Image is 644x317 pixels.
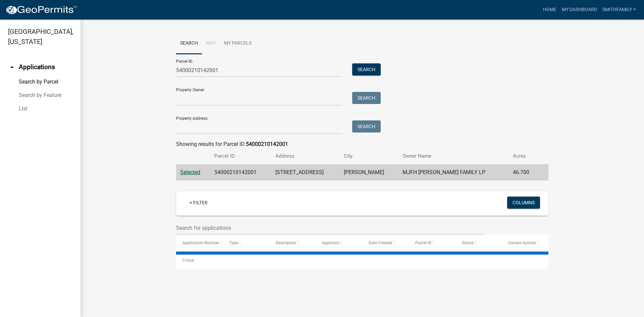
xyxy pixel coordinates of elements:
[210,148,271,164] th: Parcel ID
[269,235,316,251] datatable-header-cell: Description
[8,63,16,71] i: arrow_drop_up
[340,148,398,164] th: City
[182,241,219,245] span: Application Number
[509,164,539,181] td: 46.700
[246,141,288,147] strong: 54000210142001
[507,197,540,209] button: Columns
[415,241,431,245] span: Parcel ID
[409,235,455,251] datatable-header-cell: Parcel ID
[509,148,539,164] th: Acres
[210,164,271,181] td: 54000210142001
[176,33,202,54] a: Search
[352,120,381,133] button: Search
[176,221,485,235] input: Search for applications
[600,3,639,16] a: Smithfamily
[176,252,548,269] div: 0 total
[398,148,509,164] th: Owner Name
[223,235,269,251] datatable-header-cell: Type
[176,235,223,251] datatable-header-cell: Application Number
[352,63,381,75] button: Search
[271,148,340,164] th: Address
[220,33,256,54] a: My Parcels
[180,169,200,175] a: Selected
[176,140,548,148] div: Showing results for Parcel ID:
[502,235,548,251] datatable-header-cell: Current Activity
[184,197,213,209] a: + Filter
[369,241,392,245] span: Date Created
[229,241,238,245] span: Type
[559,3,600,16] a: My Dashboard
[508,241,536,245] span: Current Activity
[455,235,502,251] datatable-header-cell: Status
[322,241,339,245] span: Applicant
[316,235,362,251] datatable-header-cell: Applicant
[271,164,340,181] td: [STREET_ADDRESS]
[340,164,398,181] td: [PERSON_NAME]
[540,3,559,16] a: Home
[276,241,296,245] span: Description
[462,241,474,245] span: Status
[398,164,509,181] td: MJFH [PERSON_NAME] FAMILY LP
[362,235,409,251] datatable-header-cell: Date Created
[352,92,381,104] button: Search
